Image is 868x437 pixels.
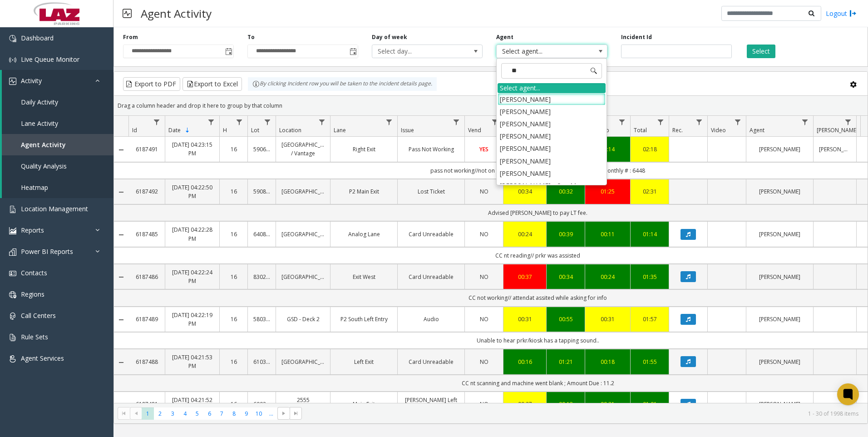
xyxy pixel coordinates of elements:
[114,401,128,408] a: Collapse Details
[509,187,541,196] a: 00:34
[634,126,647,134] span: Total
[403,315,459,323] a: Audio
[253,145,270,154] a: 590672
[552,187,579,196] a: 00:32
[403,358,459,366] a: Card Unreadable
[154,407,166,420] span: Page 2
[591,187,625,196] a: 01:25
[509,315,541,323] a: 00:31
[747,45,775,58] button: Select
[552,400,579,408] a: 00:13
[216,407,228,420] span: Page 7
[223,45,233,58] span: Toggle popup
[134,145,159,154] a: 6187491
[591,358,625,366] a: 00:18
[334,126,346,134] span: Lane
[591,230,625,238] div: 00:11
[750,126,764,134] span: Agent
[114,316,128,323] a: Collapse Details
[290,407,302,420] span: Go to the last page
[114,189,128,196] a: Collapse Details
[247,33,255,41] label: To
[134,230,159,238] a: 6187485
[2,155,113,177] a: Quality Analysis
[470,315,498,323] a: NO
[9,291,16,298] img: 'icon'
[281,315,325,323] a: GSD - Deck 2
[114,231,128,238] a: Collapse Details
[552,315,579,323] div: 00:55
[591,400,625,408] div: 00:21
[248,77,437,91] div: By clicking Incident row you will be taken to the incident details page.
[636,358,663,366] a: 01:55
[21,55,79,64] span: Live Queue Monitor
[636,145,663,154] div: 02:18
[281,230,325,238] a: [GEOGRAPHIC_DATA]
[114,273,128,281] a: Collapse Details
[498,83,606,93] div: Select agent...
[9,227,16,234] img: 'icon'
[21,98,58,106] span: Daily Activity
[672,126,683,134] span: Rec.
[693,116,705,128] a: Rec. Filter Menu
[480,273,488,281] span: NO
[636,230,663,238] a: 01:14
[21,333,48,341] span: Rule Sets
[134,273,159,281] a: 6187486
[849,9,857,18] img: logout
[552,358,579,366] a: 01:21
[450,116,463,128] a: Issue Filter Menu
[497,45,585,58] span: Select agent...
[281,358,325,366] a: [GEOGRAPHIC_DATA]
[403,145,459,154] a: Pass Not Working
[316,116,328,128] a: Location Filter Menu
[2,177,113,198] a: Heatmap
[21,34,54,42] span: Dashboard
[842,116,854,128] a: Parker Filter Menu
[591,315,625,323] a: 00:31
[9,270,16,277] img: 'icon'
[336,145,392,154] a: Right Exit
[171,183,214,200] a: [DATE] 04:22:50 PM
[21,354,64,363] span: Agent Services
[752,145,808,154] a: [PERSON_NAME]
[281,187,325,196] a: [GEOGRAPHIC_DATA]
[509,273,541,281] div: 00:37
[9,355,16,363] img: 'icon'
[509,230,541,238] div: 00:24
[265,407,277,420] span: Page 11
[591,273,625,281] a: 00:24
[9,334,16,341] img: 'icon'
[261,116,274,128] a: Lot Filter Menu
[498,155,606,167] li: [PERSON_NAME]
[752,187,808,196] a: [PERSON_NAME]
[9,313,16,320] img: 'icon'
[225,315,242,323] a: 16
[114,146,128,154] a: Collapse Details
[136,2,216,25] h3: Agent Activity
[252,80,260,88] img: infoIcon.svg
[171,140,214,158] a: [DATE] 04:23:15 PM
[636,400,663,408] a: 01:01
[132,126,137,134] span: Id
[114,359,128,366] a: Collapse Details
[21,140,66,149] span: Agent Activity
[480,358,488,366] span: NO
[253,230,270,238] a: 640874
[280,410,287,417] span: Go to the next page
[9,56,16,64] img: 'icon'
[225,358,242,366] a: 16
[752,400,808,408] a: [PERSON_NAME]
[711,126,726,134] span: Video
[732,116,744,128] a: Video Filter Menu
[480,230,488,238] span: NO
[134,187,159,196] a: 6187492
[636,315,663,323] a: 01:57
[253,273,270,281] a: 830216
[336,358,392,366] a: Left Exit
